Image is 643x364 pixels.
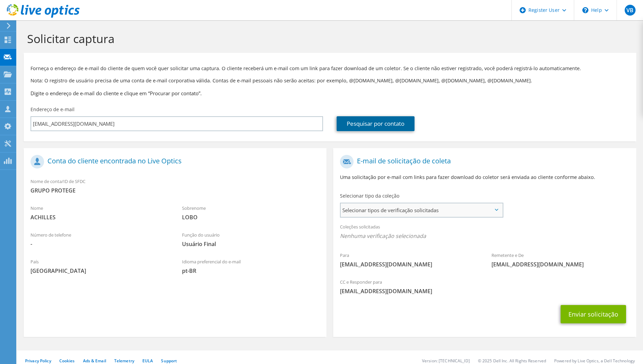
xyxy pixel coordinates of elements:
[340,193,399,199] label: Selecionar tipo da coleção
[341,203,502,217] span: Selecionar tipos de verificação solicitadas
[31,106,75,113] label: Endereço de e-mail
[333,220,636,245] div: Coleções solicitadas
[31,214,168,221] span: ACHILLES
[31,65,629,72] p: Forneça o endereço de e-mail do cliente de quem você quer solicitar uma captura. O cliente recebe...
[24,174,326,198] div: Nome de conta/ID de SFDC
[340,232,629,240] span: Nenhuma verificação selecionada
[175,201,327,224] div: Sobrenome
[182,214,320,221] span: LOBO
[340,174,629,181] p: Uma solicitação por e-mail com links para fazer download do coletor será enviada ao cliente confo...
[25,358,51,364] a: Privacy Policy
[561,305,626,323] button: Enviar solicitação
[340,287,629,295] span: [EMAIL_ADDRESS][DOMAIN_NAME]
[24,228,175,251] div: Número de telefone
[31,187,320,194] span: GRUPO PROTEGE
[422,358,470,364] li: Version: [TECHNICAL_ID]
[31,240,168,248] span: -
[114,358,134,364] a: Telemetry
[31,89,629,97] h3: Digite o endereço de e-mail do cliente e clique em “Procurar por contato”.
[27,32,629,46] h1: Solicitar captura
[83,358,106,364] a: Ads & Email
[31,77,629,84] p: Nota: O registro de usuário precisa de uma conta de e-mail corporativa válida. Contas de e-mail p...
[582,7,588,13] svg: \n
[491,261,629,268] span: [EMAIL_ADDRESS][DOMAIN_NAME]
[625,5,636,16] span: VB
[161,358,177,364] a: Support
[485,248,636,271] div: Remetente e De
[31,155,316,168] h1: Conta do cliente encontrada no Live Optics
[142,358,153,364] a: EULA
[175,228,327,251] div: Função do usuário
[340,261,478,268] span: [EMAIL_ADDRESS][DOMAIN_NAME]
[24,255,175,278] div: País
[340,155,626,168] h1: E-mail de solicitação de coleta
[478,358,546,364] li: © 2025 Dell Inc. All Rights Reserved
[554,358,635,364] li: Powered by Live Optics, a Dell Technology
[31,267,168,275] span: [GEOGRAPHIC_DATA]
[182,267,320,275] span: pt-BR
[182,240,320,248] span: Usuário Final
[333,248,485,271] div: Para
[175,255,327,278] div: Idioma preferencial do e-mail
[333,275,636,298] div: CC e Responder para
[59,358,75,364] a: Cookies
[24,201,175,224] div: Nome
[337,116,415,131] a: Pesquisar por contato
